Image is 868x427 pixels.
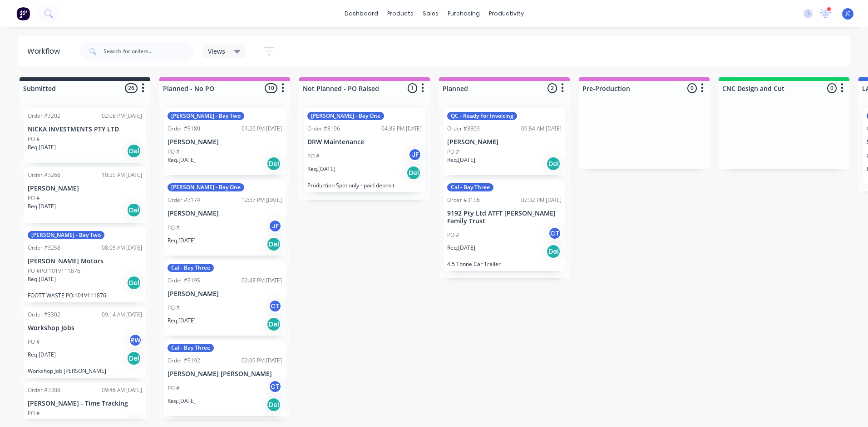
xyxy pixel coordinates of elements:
[102,386,142,394] div: 09:46 AM [DATE]
[266,397,281,412] div: Del
[340,7,383,20] a: dashboard
[444,108,565,175] div: QC - Ready For InvoicingOrder #330909:54 AM [DATE][PERSON_NAME]PO #Req.[DATE]Del
[168,210,282,217] p: [PERSON_NAME]
[28,267,80,275] p: PO #PO:101V111876
[104,42,193,60] input: Search for orders...
[168,156,196,164] p: Req. [DATE]
[16,7,30,20] img: Factory
[447,231,459,239] p: PO #
[168,125,200,133] div: Order #3180
[168,138,282,146] p: [PERSON_NAME]
[127,203,141,217] div: Del
[127,144,141,158] div: Del
[127,351,141,366] div: Del
[444,180,565,271] div: Cal - Bay ThreeOrder #315602:32 PM [DATE]9192 Pty Ltd ATFT [PERSON_NAME] Family TrustPO #CTReq.[D...
[164,340,286,416] div: Cal - Bay ThreeOrder #319202:09 PM [DATE][PERSON_NAME] [PERSON_NAME]PO #CTReq.[DATE]Del
[266,156,281,171] div: Del
[268,299,282,313] div: CT
[28,112,60,120] div: Order #3202
[447,112,517,120] div: QC - Ready For Invoicing
[28,409,40,417] p: PO #
[168,276,200,285] div: Order #3195
[168,316,196,325] p: Req. [DATE]
[28,194,40,202] p: PO #
[168,264,214,272] div: Cal - Bay Three
[28,257,142,265] p: [PERSON_NAME] Motors
[447,138,562,146] p: [PERSON_NAME]
[164,180,286,256] div: [PERSON_NAME] - Bay OneOrder #317412:37 PM [DATE][PERSON_NAME]PO #JFReq.[DATE]Del
[242,357,282,365] div: 02:09 PM [DATE]
[548,226,562,240] div: CT
[447,261,562,267] p: 4.5 Tonne Car Trailer
[443,7,484,20] div: purchasing
[242,125,282,133] div: 01:20 PM [DATE]
[381,125,422,133] div: 04:35 PM [DATE]
[307,112,384,120] div: [PERSON_NAME] - Bay One
[28,311,60,319] div: Order #3302
[28,400,142,407] p: [PERSON_NAME] - Time Tracking
[307,165,335,173] p: Req. [DATE]
[406,166,421,180] div: Del
[408,148,422,161] div: JF
[168,304,180,312] p: PO #
[164,108,286,175] div: [PERSON_NAME] - Bay TwoOrder #318001:20 PM [DATE][PERSON_NAME]PO #Req.[DATE]Del
[521,196,562,204] div: 02:32 PM [DATE]
[164,260,286,336] div: Cal - Bay ThreeOrder #319502:48 PM [DATE][PERSON_NAME]PO #CTReq.[DATE]Del
[102,244,142,252] div: 08:05 AM [DATE]
[102,112,142,120] div: 02:08 PM [DATE]
[168,224,180,232] p: PO #
[447,156,475,164] p: Req. [DATE]
[168,397,196,405] p: Req. [DATE]
[102,311,142,319] div: 09:14 AM [DATE]
[28,171,60,179] div: Order #3266
[546,156,561,171] div: Del
[447,196,480,204] div: Order #3156
[418,7,443,20] div: sales
[168,384,180,392] p: PO #
[28,351,56,359] p: Req. [DATE]
[484,7,528,20] div: productivity
[24,227,146,302] div: [PERSON_NAME] - Bay TwoOrder #325808:05 AM [DATE][PERSON_NAME] MotorsPO #PO:101V111876Req.[DATE]D...
[28,275,56,283] p: Req. [DATE]
[168,236,196,245] p: Req. [DATE]
[307,182,422,189] p: Production Spot only - paid deposit
[268,380,282,393] div: CT
[24,108,146,163] div: Order #320202:08 PM [DATE]NICKA INVESTMENTS PTY LTDPO #Req.[DATE]Del
[28,126,142,133] p: NICKA INVESTMENTS PTY LTD
[127,276,141,290] div: Del
[168,344,214,352] div: Cal - Bay Three
[242,276,282,285] div: 02:48 PM [DATE]
[307,138,422,146] p: DRW Maintenance
[28,417,56,426] p: Req. [DATE]
[546,244,561,259] div: Del
[168,290,282,298] p: [PERSON_NAME]
[447,125,480,133] div: Order #3309
[28,386,60,394] div: Order #3308
[28,324,142,332] p: Workshop Jobs
[28,292,142,299] p: FOOTT WASTE PO:101V111876
[128,333,142,347] div: RW
[28,202,56,211] p: Req. [DATE]
[304,108,425,192] div: [PERSON_NAME] - Bay OneOrder #319604:35 PM [DATE]DRW MaintenancePO #JFReq.[DATE]DelProduction Spo...
[28,143,56,151] p: Req. [DATE]
[447,183,493,191] div: Cal - Bay Three
[28,231,104,239] div: [PERSON_NAME] - Bay Two
[447,210,562,225] p: 9192 Pty Ltd ATFT [PERSON_NAME] Family Trust
[268,219,282,233] div: JF
[24,167,146,223] div: Order #326610:25 AM [DATE][PERSON_NAME]PO #Req.[DATE]Del
[28,338,40,346] p: PO #
[383,7,418,20] div: products
[28,244,60,252] div: Order #3258
[28,367,142,374] p: Workshop Job [PERSON_NAME]
[266,237,281,251] div: Del
[307,125,340,133] div: Order #3196
[266,317,281,332] div: Del
[168,357,200,365] div: Order #3192
[447,148,459,156] p: PO #
[168,370,282,378] p: [PERSON_NAME] [PERSON_NAME]
[168,148,180,156] p: PO #
[208,46,225,56] span: Views
[307,152,320,161] p: PO #
[102,171,142,179] div: 10:25 AM [DATE]
[845,10,851,18] span: JC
